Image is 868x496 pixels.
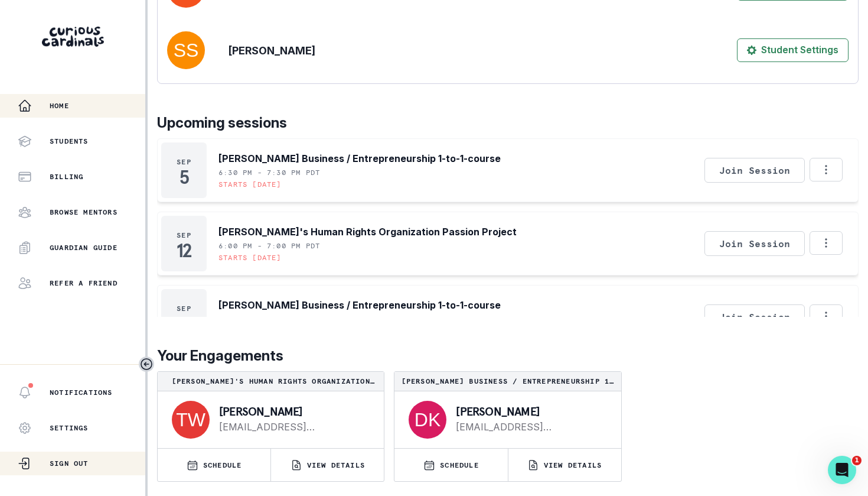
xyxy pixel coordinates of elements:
iframe: Intercom live chat [828,456,856,484]
p: VIEW DETAILS [307,461,365,470]
p: Sign Out [50,459,89,468]
button: Join Session [704,231,805,256]
p: Notifications [50,388,113,397]
p: Upcoming sessions [157,112,859,134]
p: [PERSON_NAME] Business / Entrepreneurship 1-to-1-course [218,151,501,166]
p: 6:00 PM - 7:00 PM PDT [218,241,320,251]
span: 1 [852,456,862,465]
p: [PERSON_NAME] [456,406,602,417]
p: Your Engagements [157,345,859,367]
p: Refer a friend [50,278,118,288]
p: 6:30 PM - 7:30 PM PDT [218,168,320,177]
p: Billing [50,172,83,181]
button: Join Session [704,158,805,183]
p: SCHEDULE [203,461,242,470]
p: 6:30 PM - 7:30 PM PDT [218,315,320,324]
p: 5 [180,171,189,183]
p: Sep [177,231,191,240]
p: [PERSON_NAME] Business / Entrepreneurship 1-to-1-course [399,377,616,386]
p: 12 [177,245,191,257]
button: Options [810,304,843,328]
button: SCHEDULE [394,449,507,481]
p: Sep [177,304,191,313]
button: VIEW DETAILS [508,449,621,481]
p: Sep [177,157,191,167]
a: [EMAIL_ADDRESS][DOMAIN_NAME] [219,420,365,434]
p: Students [50,137,89,146]
p: VIEW DETAILS [544,461,602,470]
button: Student Settings [737,38,849,62]
p: SCHEDULE [440,461,479,470]
p: Guardian Guide [50,243,118,252]
img: svg [172,401,210,439]
p: Browse Mentors [50,208,118,217]
button: Toggle sidebar [139,356,154,372]
button: Options [810,231,843,255]
button: Options [810,158,843,181]
img: svg [167,31,205,69]
img: Curious Cardinals Logo [42,27,104,47]
p: [PERSON_NAME]'s Human Rights Organization Passion Project [218,225,517,239]
button: SCHEDULE [158,449,270,481]
p: Settings [50,423,89,433]
a: [EMAIL_ADDRESS][DOMAIN_NAME] [456,420,602,434]
button: VIEW DETAILS [271,449,384,481]
p: Starts [DATE] [218,180,282,189]
p: [PERSON_NAME]'s Human Rights Organization Passion Project [162,377,379,386]
button: Join Session [704,304,805,329]
p: Home [50,101,69,111]
p: [PERSON_NAME] Business / Entrepreneurship 1-to-1-course [218,298,501,312]
img: svg [409,401,446,439]
p: [PERSON_NAME] [219,406,365,417]
p: [PERSON_NAME] [229,43,315,59]
p: Starts [DATE] [218,253,282,262]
